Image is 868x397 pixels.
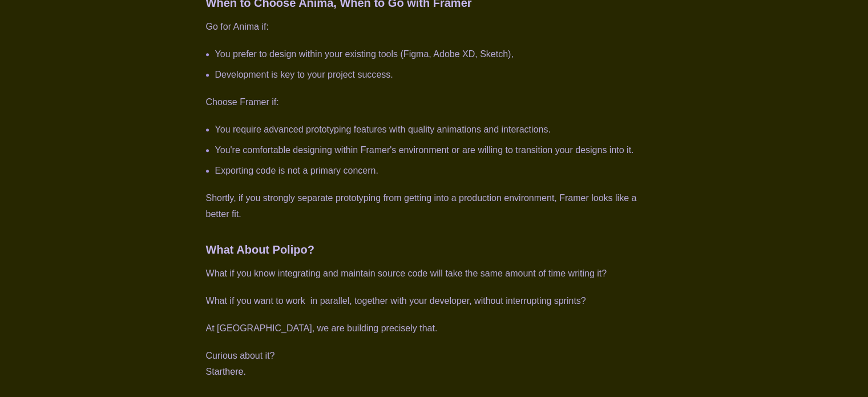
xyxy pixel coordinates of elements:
[206,266,663,282] p: What if you know integrating and maintain source code will take the same amount of time writing it?
[206,243,314,256] strong: What About Polipo?
[206,348,663,380] p: Curious about it? Start .
[206,190,663,222] p: Shortly, if you strongly separate prototyping from getting into a production environment, Framer ...
[215,142,663,158] li: You're comfortable designing within Framer's environment or are willing to transition your design...
[215,67,663,83] li: Development is key to your project success.
[215,163,663,179] li: Exporting code is not a primary concern.
[206,293,663,309] p: What if you want to work in parallel, together with your developer, without interrupting sprints?
[206,94,663,110] p: Choose Framer if:
[206,19,663,35] p: Go for Anima if:
[206,320,663,336] p: At [GEOGRAPHIC_DATA], we are building precisely that.
[215,46,663,62] li: You prefer to design within your existing tools (Figma, Adobe XD, Sketch),
[215,122,663,138] li: You require advanced prototyping features with quality animations and interactions.
[225,367,243,376] a: here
